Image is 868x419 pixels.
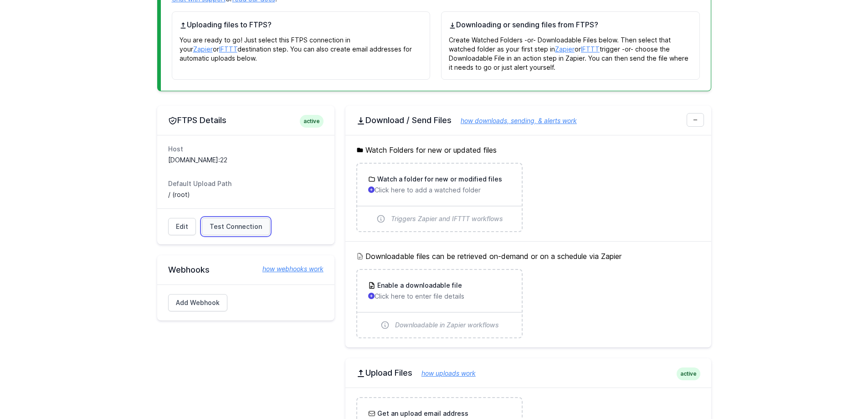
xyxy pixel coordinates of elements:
a: how webhooks work [253,264,324,274]
a: how downloads, sending, & alerts work [452,117,577,124]
a: Edit [168,218,196,235]
span: Test Connection [210,222,262,231]
h4: Downloading or sending files from FTPS? [449,19,692,30]
h3: Enable a downloadable file [375,281,462,290]
h3: Get an upload email address [375,409,468,418]
h2: Webhooks [168,264,324,275]
iframe: Drift Widget Chat Controller [822,373,857,408]
p: Click here to add a watched folder [368,186,511,195]
h2: Download / Send Files [356,115,700,126]
h4: Uploading files to FTPS? [180,19,423,30]
h2: Upload Files [356,367,700,378]
dt: Host [168,145,324,154]
a: how uploads work [412,369,476,377]
h3: Watch a folder for new or modified files [375,175,502,184]
span: Downloadable in Zapier workflows [395,321,499,330]
a: Add Webhook [168,294,227,311]
p: Create Watched Folders -or- Downloadable Files below. Then select that watched folder as your fir... [449,30,692,72]
dt: Default Upload Path [168,179,324,188]
h5: Watch Folders for new or updated files [356,145,700,155]
h5: Downloadable files can be retrieved on-demand or on a schedule via Zapier [356,251,700,262]
span: active [677,367,700,380]
a: IFTTT [581,45,600,53]
p: Click here to enter file details [368,292,511,301]
h2: FTPS Details [168,115,324,126]
dd: [DOMAIN_NAME]:22 [168,155,324,165]
a: Watch a folder for new or modified files Click here to add a watched folder Triggers Zapier and I... [357,164,522,231]
a: Test Connection [202,218,270,235]
p: You are ready to go! Just select this FTPS connection in your or destination step. You can also c... [180,30,423,63]
span: active [300,115,324,128]
a: Zapier [555,45,575,53]
span: Triggers Zapier and IFTTT workflows [391,214,503,223]
dd: / (root) [168,190,324,199]
a: Enable a downloadable file Click here to enter file details Downloadable in Zapier workflows [357,270,522,337]
a: IFTTT [219,45,237,53]
a: Zapier [193,45,213,53]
